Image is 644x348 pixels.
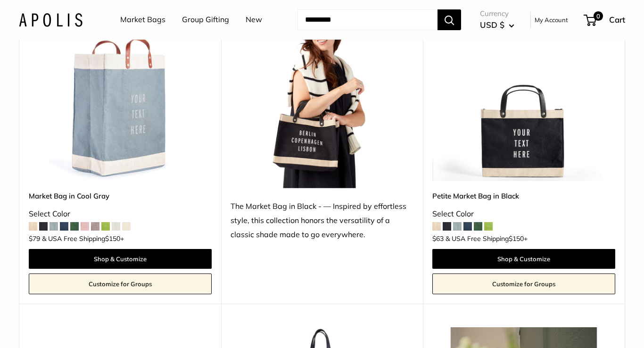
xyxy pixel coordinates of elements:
[432,207,615,221] div: Select Color
[432,191,615,201] a: Petite Market Bag in Black
[42,235,124,242] span: & USA Free Shipping +
[480,20,504,30] span: USD $
[432,234,444,243] span: $63
[182,13,229,27] a: Group Gifting
[19,13,83,26] img: Apolis
[120,13,165,27] a: Market Bags
[29,207,212,221] div: Select Color
[29,249,212,269] a: Shop & Customize
[535,14,568,25] a: My Account
[480,7,514,20] span: Currency
[432,249,615,269] a: Shop & Customize
[609,15,625,25] span: Cart
[297,9,438,30] input: Search...
[29,191,212,201] a: Market Bag in Cool Gray
[231,199,413,242] div: The Market Bag in Black - — Inspired by effortless style, this collection honors the versatility ...
[585,12,625,27] a: 0 Cart
[246,13,262,27] a: New
[594,11,603,21] span: 0
[446,235,528,242] span: & USA Free Shipping +
[432,273,615,294] a: Customize for Groups
[438,9,461,30] button: Search
[509,234,524,243] span: $150
[105,234,120,243] span: $150
[29,234,40,243] span: $79
[29,273,212,294] a: Customize for Groups
[480,17,514,33] button: USD $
